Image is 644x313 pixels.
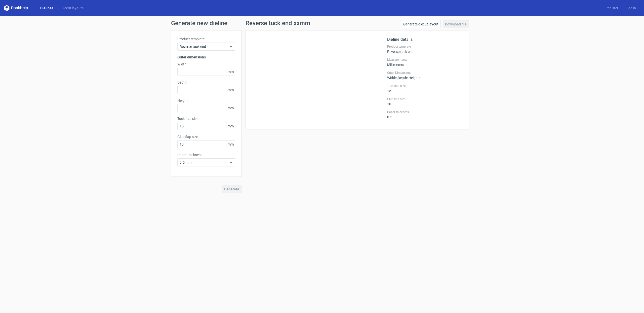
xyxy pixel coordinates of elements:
label: Paper thickness [177,152,235,157]
span: Width : [387,76,397,80]
label: Paper thickness [387,110,463,114]
h2: Dieline details [387,37,463,43]
a: Generate diecut layout [401,20,441,28]
a: Log in [622,6,640,11]
span: mm [226,86,235,94]
label: Glue flap size [177,134,235,139]
a: Dielines [36,6,57,11]
a: Register [601,6,622,11]
h1: Reverse tuck end xxmm [246,20,310,26]
label: Measurements [387,58,463,62]
div: Reverse tuck end [387,45,463,54]
label: Product template [177,37,235,42]
div: 10 [387,97,463,106]
span: mm [226,104,235,112]
span: mm [226,141,235,148]
label: Tuck flap size [387,84,463,88]
span: 0.5 mm [180,160,229,165]
label: Outer Dimensions [387,71,463,75]
span: Reverse tuck end [180,44,229,49]
label: Height [177,98,235,103]
div: 15 [387,84,463,93]
label: Tuck flap size [177,116,235,121]
label: Depth [177,80,235,85]
span: mm [226,122,235,130]
label: Width [177,62,235,67]
div: Millimeters [387,58,463,67]
span: , Depth : [397,76,408,80]
div: 0.5 [387,110,463,119]
h1: Generate new dieline [171,20,473,26]
span: mm [226,68,235,76]
label: Product template [387,45,463,49]
h3: Outer dimensions [177,55,235,60]
span: , Height : [408,76,420,80]
label: Glue flap size [387,97,463,101]
a: Diecut layouts [57,6,88,11]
